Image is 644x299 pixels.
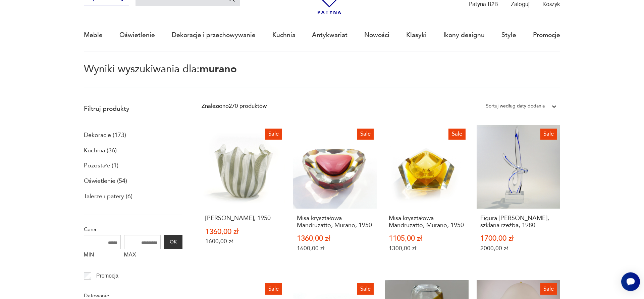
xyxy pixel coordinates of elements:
[511,0,530,8] p: Zaloguj
[205,238,282,245] p: 1600,00 zł
[385,125,469,267] a: SaleMisa kryształowa Mandruzatto, Murano, 1950Misa kryształowa Mandruzatto, Murano, 19501105,00 z...
[297,215,373,229] h3: Misa kryształowa Mandruzatto, Murano, 1950
[469,0,498,8] p: Patyna B2B
[200,62,237,76] span: murano
[172,20,256,51] a: Dekoracje i przechowywanie
[621,272,640,291] iframe: Smartsupp widget button
[406,20,427,51] a: Klasyki
[501,20,516,51] a: Style
[124,249,161,262] label: MAX
[443,20,485,51] a: Ikony designu
[84,160,118,171] a: Pozostałe (1)
[297,245,373,252] p: 1600,00 zł
[202,125,285,267] a: SaleMisa Murano, 1950[PERSON_NAME], 19501360,00 zł1600,00 zł
[486,102,545,110] div: Sortuj według daty dodania
[205,215,282,222] h3: [PERSON_NAME], 1950
[164,235,182,249] button: OK
[84,145,117,156] a: Kuchnia (36)
[205,228,282,235] p: 1360,00 zł
[480,215,557,229] h3: Figura [PERSON_NAME], szklana rzeźba, 1980
[542,0,560,8] p: Koszyk
[84,104,182,113] p: Filtruj produkty
[389,245,465,252] p: 1300,00 zł
[533,20,560,51] a: Promocje
[84,130,126,141] a: Dekoracje (173)
[84,175,127,187] a: Oświetlenie (54)
[202,102,267,110] div: Znaleziono 270 produktów
[84,20,103,51] a: Meble
[96,272,118,280] p: Promocja
[272,20,296,51] a: Kuchnia
[389,235,465,242] p: 1105,00 zł
[119,20,155,51] a: Oświetlenie
[480,235,557,242] p: 1700,00 zł
[480,245,557,252] p: 2000,00 zł
[84,249,121,262] label: MIN
[84,191,132,202] a: Talerze i patery (6)
[477,125,560,267] a: SaleFigura Murano, szklana rzeźba, 1980Figura [PERSON_NAME], szklana rzeźba, 19801700,00 zł2000,0...
[297,235,373,242] p: 1360,00 zł
[312,20,347,51] a: Antykwariat
[84,64,560,87] p: Wyniki wyszukiwania dla:
[364,20,389,51] a: Nowości
[84,225,182,234] p: Cena
[389,215,465,229] h3: Misa kryształowa Mandruzatto, Murano, 1950
[293,125,377,267] a: SaleMisa kryształowa Mandruzatto, Murano, 1950Misa kryształowa Mandruzatto, Murano, 19501360,00 z...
